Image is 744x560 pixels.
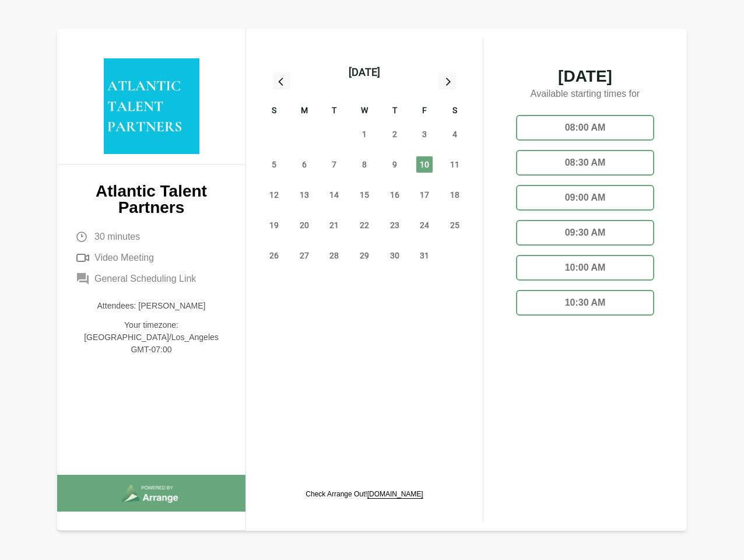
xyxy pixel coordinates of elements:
[416,126,433,142] span: Friday, October 3, 2025
[387,156,403,173] span: Thursday, October 9, 2025
[306,489,423,499] p: Check Arrange Out!
[447,156,463,173] span: Saturday, October 11, 2025
[387,217,403,233] span: Thursday, October 23, 2025
[319,104,349,119] div: T
[516,290,654,316] div: 10:30 AM
[516,150,654,176] div: 08:30 AM
[94,230,140,244] span: 30 minutes
[387,247,403,264] span: Thursday, October 30, 2025
[516,185,654,211] div: 09:00 AM
[76,183,227,216] p: Atlantic Talent Partners
[326,217,342,233] span: Tuesday, October 21, 2025
[447,126,463,142] span: Saturday, October 4, 2025
[367,490,423,498] a: [DOMAIN_NAME]
[296,156,313,173] span: Monday, October 6, 2025
[76,300,227,312] p: Attendees: [PERSON_NAME]
[266,156,282,173] span: Sunday, October 5, 2025
[380,104,410,119] div: T
[94,272,196,286] span: General Scheduling Link
[516,115,654,141] div: 08:00 AM
[296,187,313,203] span: Monday, October 13, 2025
[507,68,664,85] span: [DATE]
[416,187,433,203] span: Friday, October 17, 2025
[356,156,373,173] span: Wednesday, October 8, 2025
[447,217,463,233] span: Saturday, October 25, 2025
[266,217,282,233] span: Sunday, October 19, 2025
[440,104,470,119] div: S
[326,156,342,173] span: Tuesday, October 7, 2025
[387,126,403,142] span: Thursday, October 2, 2025
[326,247,342,264] span: Tuesday, October 28, 2025
[416,247,433,264] span: Friday, October 31, 2025
[289,104,320,119] div: M
[356,126,373,142] span: Wednesday, October 1, 2025
[349,64,380,80] div: [DATE]
[516,255,654,281] div: 10:00 AM
[266,247,282,264] span: Sunday, October 26, 2025
[356,247,373,264] span: Wednesday, October 29, 2025
[76,319,227,356] p: Your timezone: [GEOGRAPHIC_DATA]/Los_Angeles GMT-07:00
[516,220,654,246] div: 09:30 AM
[356,217,373,233] span: Wednesday, October 22, 2025
[507,85,664,106] p: Available starting times for
[326,187,342,203] span: Tuesday, October 14, 2025
[416,156,433,173] span: Friday, October 10, 2025
[387,187,403,203] span: Thursday, October 16, 2025
[94,251,154,265] span: Video Meeting
[296,217,313,233] span: Monday, October 20, 2025
[447,187,463,203] span: Saturday, October 18, 2025
[259,104,289,119] div: S
[296,247,313,264] span: Monday, October 27, 2025
[356,187,373,203] span: Wednesday, October 15, 2025
[349,104,380,119] div: W
[266,187,282,203] span: Sunday, October 12, 2025
[416,217,433,233] span: Friday, October 24, 2025
[410,104,440,119] div: F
